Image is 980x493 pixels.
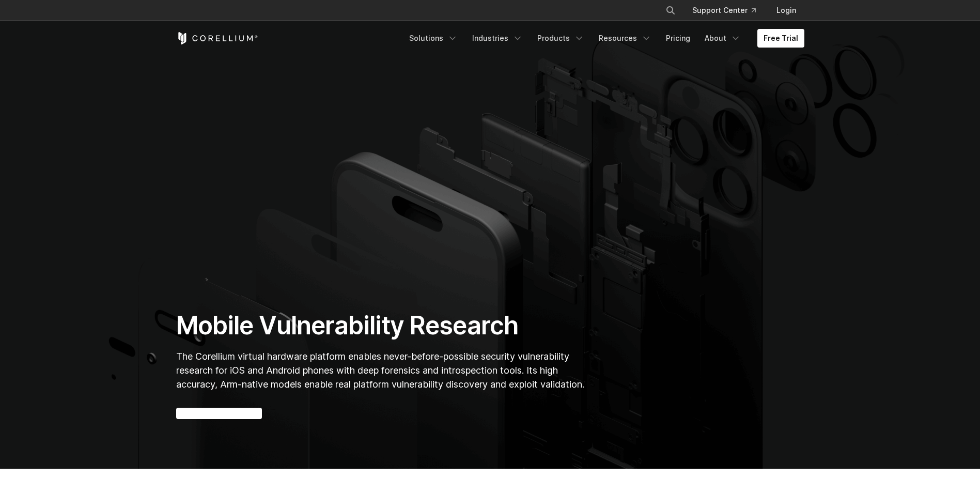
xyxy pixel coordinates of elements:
[593,29,658,48] a: Resources
[768,1,804,20] a: Login
[698,29,747,48] a: About
[176,32,258,44] a: Corellium Home
[403,29,464,48] a: Solutions
[403,29,804,48] div: Navigation Menu
[660,29,696,48] a: Pricing
[176,351,584,390] span: The Corellium virtual hardware platform enables never-before-possible security vulnerability rese...
[531,29,590,48] a: Products
[661,1,680,20] button: Search
[176,310,588,341] h1: Mobile Vulnerability Research
[466,29,529,48] a: Industries
[757,29,804,48] a: Free Trial
[684,1,764,20] a: Support Center
[653,1,804,20] div: Navigation Menu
